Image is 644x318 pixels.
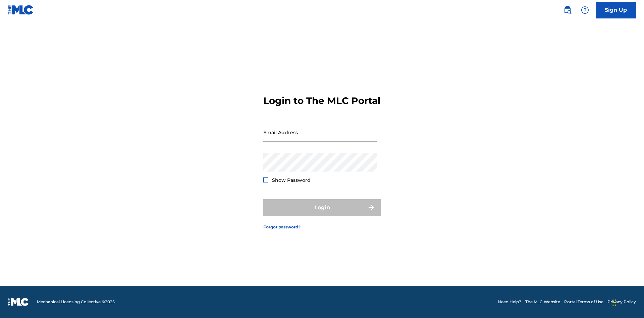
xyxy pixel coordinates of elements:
iframe: Chat Widget [610,286,644,318]
div: Drag [612,293,616,313]
img: search [563,6,572,14]
img: logo [8,298,29,306]
div: Help [578,3,592,17]
span: Show Password [272,177,311,183]
a: Privacy Policy [607,299,636,305]
img: help [581,6,589,14]
a: The MLC Website [525,299,560,305]
h3: Login to The MLC Portal [263,95,380,107]
a: Forgot password? [263,224,301,230]
img: MLC Logo [8,5,34,15]
a: Public Search [561,3,574,17]
a: Need Help? [498,299,521,305]
span: Mechanical Licensing Collective © 2025 [37,299,115,305]
a: Portal Terms of Use [564,299,603,305]
a: Sign Up [596,2,636,18]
